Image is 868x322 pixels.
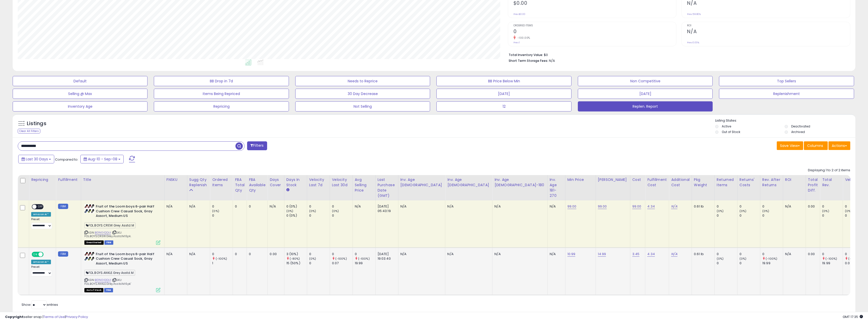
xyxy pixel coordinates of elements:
div: [DATE] 05:43:19 [378,204,394,213]
div: 0 [235,252,243,256]
small: (0%) [212,209,219,213]
a: 99.00 [632,204,641,209]
button: [DATE] [436,89,571,99]
a: B01N0IQQUI [95,278,111,282]
div: FNSKU [167,177,185,182]
div: 0 [309,252,330,256]
span: Columns [807,143,823,148]
div: [DATE] 19:03:40 [378,252,394,261]
button: Not Selling [295,101,430,111]
div: FBA Available Qty [249,177,265,193]
small: (-100%) [825,257,837,261]
div: Avg Selling Price [355,177,373,193]
span: Ordered Items [513,24,676,27]
div: Returned Items [717,177,735,188]
b: Fruit of the Loom boys 6-pair Half Cushion Crew Casual Sock, Gray Assort, Medium US [96,252,157,267]
div: 0 [212,252,233,256]
span: | SKU: FOL.BOYS.ANKLE.Grey.Asstd.M.6pk' [84,278,131,286]
div: Inv. Age [DEMOGRAPHIC_DATA] [447,177,490,188]
th: Please note that this number is a calculation based on your required days of coverage and your ve... [187,175,210,200]
span: FBM [104,288,113,292]
div: 0 [845,204,865,209]
small: (-80%) [290,257,300,261]
div: N/A [355,204,372,209]
a: 99.00 [567,204,577,209]
div: Displaying 1 to 2 of 2 items [808,168,850,173]
a: 4.34 [647,252,655,257]
div: N/A [189,252,206,256]
div: 0 [740,204,760,209]
small: (-100%) [216,257,227,261]
button: Selling @ Max [13,89,147,99]
button: Replen. Report [578,101,713,111]
div: 0 [845,252,865,256]
div: Sugg Qty Replenish [189,177,208,188]
div: 0.07 [845,261,865,266]
div: 19.99 [822,261,843,266]
div: Ordered Items [212,177,231,188]
div: Velocity [845,177,863,182]
small: Prev: 59.80% [687,13,701,16]
div: 0 [235,204,243,209]
a: B01N0IQQUI [95,231,111,235]
div: Cost [632,177,643,182]
small: (0%) [286,209,293,213]
small: (-100%) [335,257,347,261]
div: 0 [355,252,375,256]
div: 0.61 lb [694,252,711,256]
div: ASIN: [84,204,160,244]
div: 0 [717,213,737,218]
div: N/A [550,252,561,256]
small: FBM [58,251,68,257]
div: ROI [785,177,804,182]
button: Non Competitive [578,76,713,86]
small: (0%) [845,209,852,213]
div: Fulfillment [58,177,79,182]
div: 0 [717,204,737,209]
div: 0 (0%) [286,204,307,209]
a: Terms of Use [43,314,65,319]
small: (-100%) [848,257,860,261]
div: 19.99 [355,261,375,266]
label: Active [722,124,731,128]
div: Clear All Filters [18,129,40,134]
div: 3 (10%) [286,252,307,256]
small: (-100%) [766,257,777,261]
h2: N/A [687,29,850,35]
small: (0%) [740,257,747,261]
span: All listings that are currently out of stock and unavailable for purchase on Amazon [84,288,103,292]
small: FBM [58,204,68,209]
button: Top Sellers [719,76,854,86]
a: 10.99 [567,252,576,257]
div: 0.00 [270,252,280,256]
div: N/A [189,204,206,209]
div: Inv. Age 181-270 [550,177,563,198]
div: 0 [249,204,264,209]
div: Days In Stock [286,177,305,188]
span: OFF [43,252,51,256]
div: N/A [447,204,488,209]
div: 15 (50%) [286,261,307,266]
div: N/A [494,204,543,209]
div: N/A [785,204,802,209]
div: Inv. Age [DEMOGRAPHIC_DATA] [400,177,443,188]
div: Velocity Last 7d [309,177,328,188]
div: [PERSON_NAME] [598,177,628,182]
button: BB Drop in 7d [154,76,289,86]
span: FOL.BOYS.CREW.Grey.Asstd.M [84,222,136,228]
button: [DATE] [578,89,713,99]
small: Prev: $0.00 [513,13,525,16]
p: Listing States: [715,118,855,123]
span: | SKU: FOL.BOYS.CREW.Grey.Asstd.M.6pk. [84,231,131,238]
a: N/A [671,252,677,257]
div: FBA Total Qty [235,177,245,193]
li: $0 [509,51,846,58]
div: Title [83,177,162,182]
div: Inv. Age [DEMOGRAPHIC_DATA]-180 [494,177,545,188]
div: 0.00 [808,252,816,256]
div: 0 (0%) [286,213,307,218]
a: Privacy Policy [66,314,88,319]
small: (-100%) [358,257,370,261]
small: (0%) [762,209,769,213]
div: 0 [332,213,353,218]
